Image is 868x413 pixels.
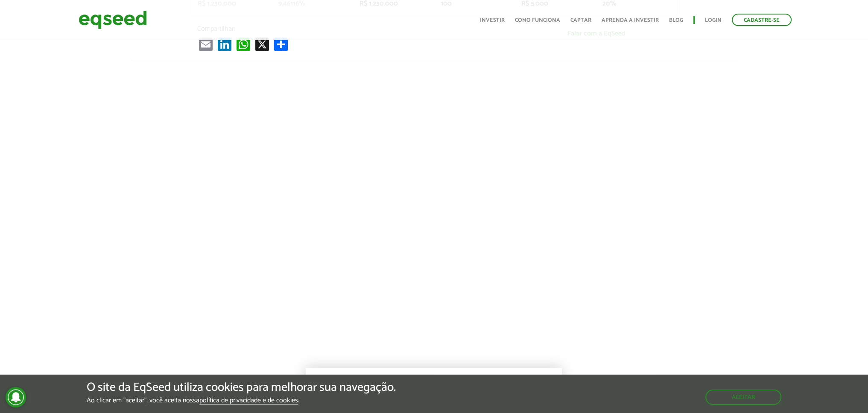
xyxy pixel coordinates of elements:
a: Investir [480,17,505,23]
a: WhatsApp [235,37,252,51]
button: Aceitar [705,390,781,405]
a: Login [705,17,722,23]
img: EqSeed [79,9,147,31]
a: Blog [669,17,683,23]
a: política de privacidade e de cookies [199,397,298,404]
a: Captar [570,17,591,23]
a: LinkedIn [216,37,233,51]
a: Partilhar [272,37,289,51]
a: Email [197,37,214,51]
p: Ao clicar em "aceitar", você aceita nossa . [87,396,396,404]
a: Aprenda a investir [602,17,659,23]
a: Cadastre-se [732,14,792,26]
h5: O site da EqSeed utiliza cookies para melhorar sua navegação. [87,381,396,394]
a: X [254,37,271,51]
iframe: Fácil Consulta [191,77,678,351]
a: Como funciona [515,17,560,23]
